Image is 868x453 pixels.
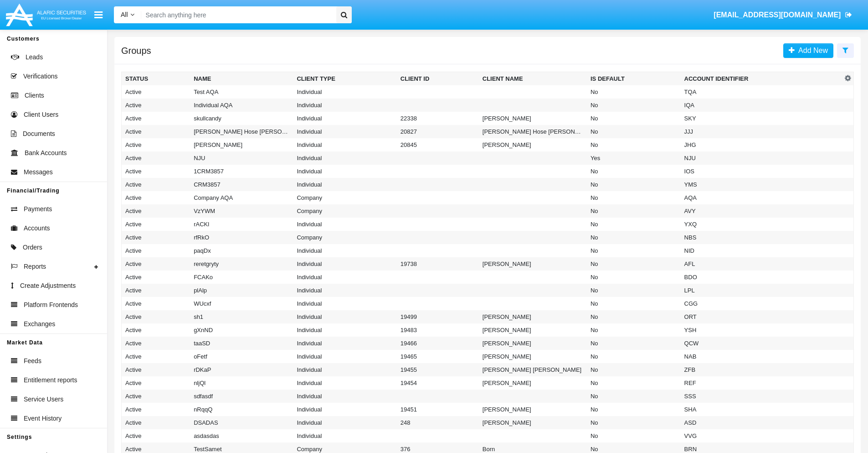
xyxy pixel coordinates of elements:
[293,178,396,191] td: Individual
[190,310,293,323] td: sh1
[709,2,857,28] a: [EMAIL_ADDRESS][DOMAIN_NAME]
[681,297,842,310] td: CGG
[190,390,293,403] td: sdfasdf
[397,310,479,323] td: 19499
[587,337,681,350] td: No
[122,165,190,178] td: Active
[122,178,190,191] td: Active
[190,257,293,271] td: reretgryty
[293,231,396,244] td: Company
[293,191,396,204] td: Company
[293,218,396,231] td: Individual
[293,363,396,376] td: Individual
[293,323,396,337] td: Individual
[122,151,190,165] td: Active
[293,416,396,429] td: Individual
[587,138,681,151] td: No
[293,390,396,403] td: Individual
[397,363,479,376] td: 19455
[681,191,842,204] td: AQA
[587,85,681,99] td: No
[587,231,681,244] td: No
[479,337,587,350] td: [PERSON_NAME]
[293,310,396,323] td: Individual
[587,204,681,218] td: No
[479,363,587,376] td: [PERSON_NAME] [PERSON_NAME]
[587,284,681,297] td: No
[479,138,587,151] td: [PERSON_NAME]
[681,310,842,323] td: ORT
[397,350,479,363] td: 19465
[681,271,842,284] td: BDO
[681,125,842,138] td: JJJ
[23,243,42,252] span: Orders
[190,297,293,310] td: WUcxf
[24,224,50,233] span: Accounts
[587,244,681,257] td: No
[397,125,479,138] td: 20827
[397,403,479,416] td: 19451
[479,403,587,416] td: [PERSON_NAME]
[122,112,190,125] td: Active
[681,416,842,429] td: ASD
[293,271,396,284] td: Individual
[293,125,396,138] td: Individual
[122,99,190,112] td: Active
[122,125,190,138] td: Active
[681,85,842,99] td: TQA
[293,151,396,165] td: Individual
[5,1,87,28] img: Logo image
[190,231,293,244] td: rfRkO
[190,138,293,151] td: [PERSON_NAME]
[122,416,190,429] td: Active
[479,112,587,125] td: [PERSON_NAME]
[293,204,396,218] td: Company
[122,191,190,204] td: Active
[397,416,479,429] td: 248
[121,47,151,54] h5: Groups
[587,363,681,376] td: No
[190,112,293,125] td: skullcandy
[122,244,190,257] td: Active
[24,300,78,310] span: Platform Frontends
[795,47,828,54] span: Add New
[293,429,396,443] td: Individual
[190,165,293,178] td: 1CRM3857
[587,429,681,443] td: No
[479,323,587,337] td: [PERSON_NAME]
[397,323,479,337] td: 19483
[681,165,842,178] td: IOS
[190,204,293,218] td: VzYWM
[190,403,293,416] td: nRqqQ
[122,271,190,284] td: Active
[122,390,190,403] td: Active
[122,337,190,350] td: Active
[587,72,681,86] th: Is Default
[681,231,842,244] td: NBS
[587,151,681,165] td: Yes
[293,244,396,257] td: Individual
[24,319,55,329] span: Exchanges
[25,148,67,158] span: Bank Accounts
[479,257,587,271] td: [PERSON_NAME]
[587,112,681,125] td: No
[122,138,190,151] td: Active
[293,257,396,271] td: Individual
[587,323,681,337] td: No
[587,297,681,310] td: No
[122,350,190,363] td: Active
[397,72,479,86] th: Client ID
[587,165,681,178] td: No
[681,350,842,363] td: NAB
[24,110,58,120] span: Client Users
[141,6,333,23] input: Search
[587,403,681,416] td: No
[23,72,57,81] span: Verifications
[190,85,293,99] td: Test AQA
[587,178,681,191] td: No
[397,337,479,350] td: 19466
[681,112,842,125] td: SKY
[190,350,293,363] td: oFetf
[479,416,587,429] td: [PERSON_NAME]
[587,310,681,323] td: No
